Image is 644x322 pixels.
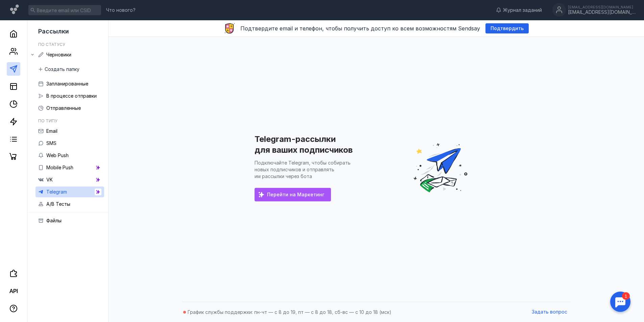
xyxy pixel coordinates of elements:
[46,128,57,134] span: Email
[35,199,104,209] a: A/B Тесты
[255,160,351,179] p: Подключайте Telegram, чтобы собирать новых подписчиков и отправлять им рассылки через бота
[46,81,88,86] span: Запланированные
[485,23,529,33] button: Подтвердить
[15,4,23,11] div: 1
[35,162,104,173] a: Mobile Push
[568,5,636,9] div: [EMAIL_ADDRESS][DOMAIN_NAME]
[46,165,73,170] span: Mobile Push
[35,103,104,114] a: Отправленные
[35,126,104,137] a: Email
[46,218,62,223] span: Файлы
[28,5,101,15] input: Введите email или CSID
[103,8,139,13] a: Что нового?
[106,8,136,13] span: Что нового?
[35,49,104,60] a: Черновики
[35,91,104,101] a: В процессе отправки
[35,187,104,197] a: Telegram
[188,309,391,315] span: График службы поддержки: пн-чт — с 8 до 19, пт — с 8 до 18, сб-вс — с 10 до 18 (мск)
[35,150,104,161] a: Web Push
[35,64,83,74] button: Создать папку
[46,105,81,111] span: Отправленные
[267,192,324,198] span: Перейти на Маркетинг
[38,118,57,123] h5: По типу
[568,9,636,15] div: [EMAIL_ADDRESS][DOMAIN_NAME]
[240,25,480,32] span: Подтвердите email и телефон, чтобы получить доступ ко всем возможностям Sendsay
[46,177,53,182] span: VK
[35,215,104,226] a: Файлы
[528,307,571,317] button: Задать вопрос
[255,134,353,155] h1: Telegram-рассылки для ваших подписчиков
[493,7,545,14] a: Журнал заданий
[38,28,69,35] span: Рассылки
[46,152,69,158] span: Web Push
[45,67,79,72] span: Создать папку
[46,93,97,99] span: В процессе отправки
[491,26,524,31] span: Подтвердить
[46,52,71,57] span: Черновики
[255,188,331,201] a: Перейти на Маркетинг
[46,189,67,195] span: Telegram
[38,42,65,47] h5: По статусу
[503,7,542,14] span: Журнал заданий
[46,201,70,207] span: A/B Тесты
[532,309,567,315] span: Задать вопрос
[46,140,56,146] span: SMS
[35,138,104,149] a: SMS
[35,174,104,185] a: VK
[35,78,104,89] a: Запланированные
